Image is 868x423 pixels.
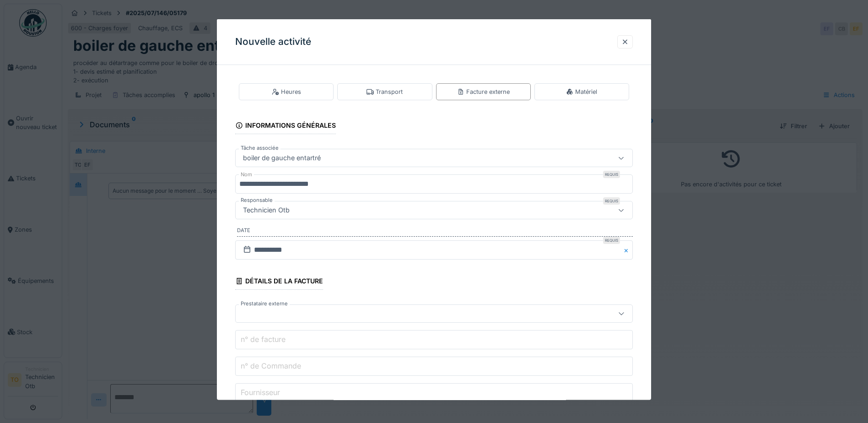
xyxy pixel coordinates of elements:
[239,171,254,179] label: Nom
[237,227,633,237] label: Date
[603,197,620,205] div: Requis
[272,87,301,96] div: Heures
[239,153,324,163] div: boiler de gauche entartré
[457,87,510,96] div: Facture externe
[239,300,290,308] label: Prestataire externe
[239,205,293,215] div: Technicien Otb
[239,196,275,204] label: Responsable
[623,240,633,260] button: Close
[239,334,287,345] label: n° de facture
[235,36,311,48] h3: Nouvelle activité
[239,144,280,152] label: Tâche associée
[566,87,597,96] div: Matériel
[603,171,620,178] div: Requis
[235,119,336,134] div: Informations générales
[239,387,282,398] label: Fournisseur
[235,274,323,290] div: Détails de la facture
[603,237,620,244] div: Requis
[239,360,303,371] label: n° de Commande
[367,87,403,96] div: Transport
